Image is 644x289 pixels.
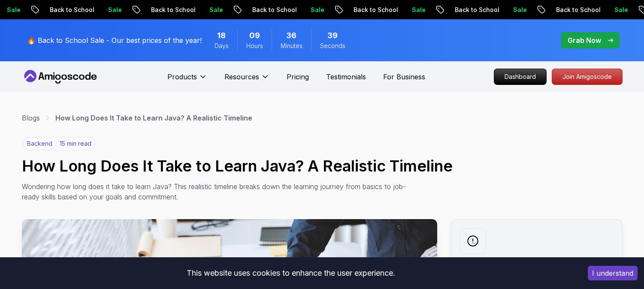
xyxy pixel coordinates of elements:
span: 36 Minutes [286,30,296,42]
a: Blogs [22,113,40,123]
p: Grab Now [568,35,601,45]
p: Products [167,72,197,82]
p: Back to School [342,6,400,14]
p: Dashboard [494,69,546,84]
p: Resources [224,72,259,82]
p: 🔥 Back to School Sale - Our best prices of the year! [27,35,202,45]
p: 15 min read [60,139,91,148]
p: How Long Does It Take to Learn Java? A Realistic Timeline [55,113,252,123]
iframe: chat widget [591,235,644,276]
p: Sale [97,6,124,14]
p: Sale [502,6,529,14]
p: Wondering how long does it take to learn Java? This realistic timeline breaks down the learning j... [22,181,406,202]
span: 39 Seconds [327,30,338,42]
p: Back to School [38,6,97,14]
p: Back to School [544,6,603,14]
p: Sale [198,6,225,14]
a: Dashboard [494,69,547,85]
a: For Business [383,72,425,82]
span: 18 Days [217,30,226,42]
p: Sale [400,6,428,14]
button: Accept cookies [588,266,638,280]
span: 9 Hours [249,30,260,42]
p: Join Amigoscode [552,69,622,84]
a: Pricing [287,72,309,82]
a: Testimonials [326,72,366,82]
p: Back to School [139,6,198,14]
p: backend [23,138,56,149]
button: Resources [224,72,269,89]
p: Back to School [443,6,502,14]
p: Back to School [241,6,299,14]
h1: How Long Does It Take to Learn Java? A Realistic Timeline [22,157,623,175]
div: This website uses cookies to enhance the user experience. [6,264,575,283]
span: Minutes [281,42,302,50]
span: Hours [246,42,263,50]
span: Seconds [320,42,345,50]
button: Products [167,72,207,89]
p: Sale [603,6,630,14]
p: Sale [299,6,327,14]
a: Join Amigoscode [552,69,623,85]
span: Days [215,42,229,50]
